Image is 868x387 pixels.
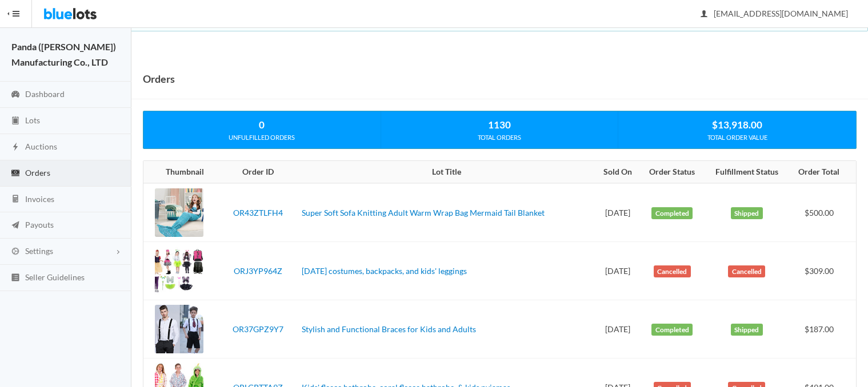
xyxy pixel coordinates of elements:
[25,246,53,256] span: Settings
[731,324,763,336] label: Shipped
[10,247,21,257] ion-icon: cog
[651,207,693,220] label: Completed
[302,266,467,276] a: [DATE] costumes, backpacks, and kids' leggings
[595,300,639,358] td: [DATE]
[789,183,856,242] td: $500.00
[488,119,511,131] strong: 1130
[789,161,856,184] th: Order Total
[10,220,21,231] ion-icon: paper plane
[302,208,545,217] a: Super Soft Sofa Knitting Adult Warm Wrap Bag Mermaid Tail Blanket
[143,70,175,87] h1: Orders
[25,194,54,204] span: Invoices
[25,142,57,151] span: Auctions
[595,183,639,242] td: [DATE]
[25,89,65,99] span: Dashboard
[10,116,21,127] ion-icon: clipboard
[10,90,21,100] ion-icon: speedometer
[143,161,219,184] th: Thumbnail
[789,300,856,358] td: $187.00
[25,115,40,125] span: Lots
[789,242,856,300] td: $309.00
[705,161,789,184] th: Fulfillment Status
[10,273,21,284] ion-icon: list box
[11,41,116,67] strong: Panda ([PERSON_NAME]) Manufacturing Co., LTD
[698,9,710,20] ion-icon: person
[618,132,856,143] div: TOTAL ORDER VALUE
[25,272,85,282] span: Seller Guidelines
[595,161,639,184] th: Sold On
[25,168,50,178] span: Orders
[302,324,476,334] a: Stylish and Functional Braces for Kids and Adults
[651,324,693,336] label: Completed
[25,220,54,229] span: Payouts
[640,161,705,184] th: Order Status
[233,324,283,334] a: OR37GPZ9Y7
[219,161,297,184] th: Order ID
[595,242,639,300] td: [DATE]
[654,265,691,278] label: Cancelled
[10,194,21,205] ion-icon: calculator
[234,266,282,276] a: ORJ3YP964Z
[10,168,21,179] ion-icon: cash
[10,142,21,153] ion-icon: flash
[731,207,763,220] label: Shipped
[259,119,265,131] strong: 0
[297,161,596,184] th: Lot Title
[143,132,381,143] div: UNFULFILLED ORDERS
[381,132,618,143] div: TOTAL ORDERS
[233,208,283,217] a: OR43ZTLFH4
[728,265,765,278] label: Cancelled
[701,9,848,18] span: [EMAIL_ADDRESS][DOMAIN_NAME]
[712,119,762,131] strong: $13,918.00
